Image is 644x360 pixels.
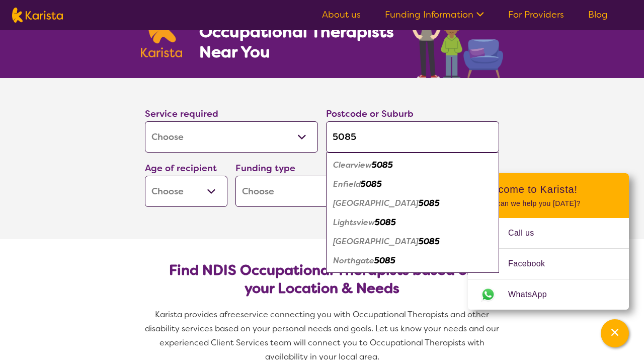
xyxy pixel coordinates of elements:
em: 5085 [375,217,396,228]
h2: Welcome to Karista! [480,183,617,195]
div: Enfield 5085 [331,175,494,194]
div: Northfield 5085 [331,232,494,251]
button: Channel Menu [601,319,629,347]
ul: Choose channel [468,218,629,310]
em: [GEOGRAPHIC_DATA] [333,198,419,208]
em: 5085 [419,236,440,247]
a: For Providers [508,9,564,21]
a: Funding Information [385,9,484,21]
div: Northgate 5085 [331,251,494,270]
span: Facebook [508,256,557,271]
img: Karista logo [12,8,63,23]
a: Blog [588,9,608,21]
label: Age of recipient [145,162,217,174]
div: Channel Menu [468,173,629,310]
label: Funding type [235,162,295,174]
em: Northgate [333,255,374,266]
input: Type [326,121,499,153]
div: Lightsview 5085 [331,213,494,232]
em: 5085 [374,255,395,266]
em: [GEOGRAPHIC_DATA] [333,236,419,247]
span: Call us [508,226,546,241]
em: 5085 [361,179,382,189]
div: Clearview 5085 [331,156,494,175]
div: Enfield Plaza 5085 [331,194,494,213]
a: Web link opens in a new tab. [468,279,629,310]
em: Lightsview [333,217,375,228]
h2: Find NDIS Occupational Therapists based on your Location & Needs [153,261,491,298]
span: WhatsApp [508,287,559,302]
em: 5085 [372,160,393,170]
label: Service required [145,108,218,120]
em: 5085 [419,198,440,208]
label: Postcode or Suburb [326,108,414,120]
p: How can we help you [DATE]? [480,199,617,208]
em: Clearview [333,160,372,170]
em: Enfield [333,179,361,189]
a: About us [322,9,361,21]
span: free [224,309,240,320]
span: Karista provides a [155,309,224,320]
h1: Search NDIS Occupational Therapists Near You [199,2,395,62]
